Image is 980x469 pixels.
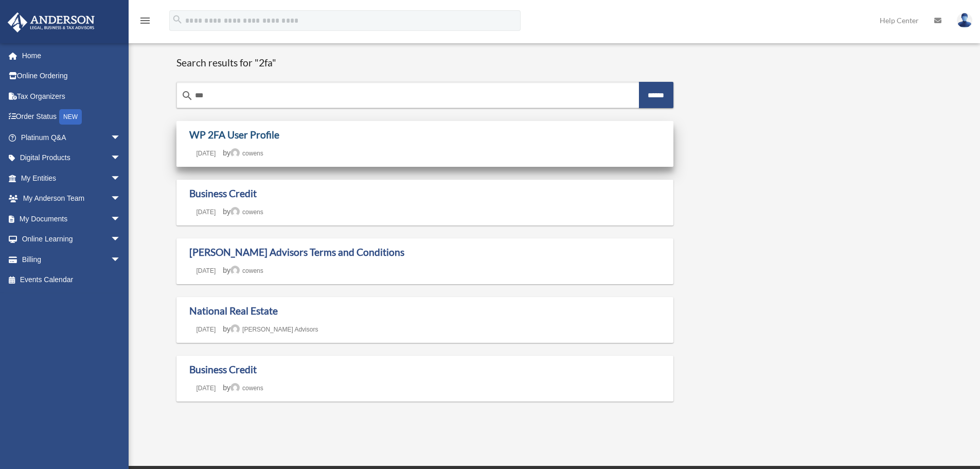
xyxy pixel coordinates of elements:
[139,18,151,27] a: menu
[181,90,193,102] i: search
[189,385,223,392] a: [DATE]
[189,305,278,317] a: National Real Estate
[7,270,136,290] a: Events Calendar
[176,57,674,70] h1: Search results for "2fa"
[189,209,223,216] a: [DATE]
[111,168,131,189] span: arrow_drop_down
[111,229,131,250] span: arrow_drop_down
[189,150,223,157] a: [DATE]
[7,86,136,107] a: Tax Organizers
[59,109,82,125] div: NEW
[223,325,318,333] span: by
[7,45,131,66] a: Home
[7,127,136,148] a: Platinum Q&Aarrow_drop_down
[111,249,131,270] span: arrow_drop_down
[230,209,263,216] a: cowens
[230,150,263,157] a: cowens
[957,13,972,28] img: User Pic
[230,267,263,274] a: cowens
[7,188,136,209] a: My Anderson Teamarrow_drop_down
[7,66,136,86] a: Online Ordering
[111,127,131,148] span: arrow_drop_down
[189,326,223,333] a: [DATE]
[111,188,131,210] span: arrow_drop_down
[189,246,404,258] a: [PERSON_NAME] Advisors Terms and Conditions
[7,209,136,229] a: My Documentsarrow_drop_down
[111,209,131,230] span: arrow_drop_down
[172,14,183,25] i: search
[189,363,257,375] a: Business Credit
[139,14,151,27] i: menu
[7,168,136,188] a: My Entitiesarrow_drop_down
[223,384,263,392] span: by
[223,207,263,216] span: by
[189,129,279,141] a: WP 2FA User Profile
[189,267,223,274] a: [DATE]
[230,385,263,392] a: cowens
[230,326,318,333] a: [PERSON_NAME] Advisors
[189,187,257,199] a: Business Credit
[7,249,136,270] a: Billingarrow_drop_down
[223,149,263,157] span: by
[5,12,98,32] img: Anderson Advisors Platinum Portal
[111,148,131,169] span: arrow_drop_down
[7,148,136,168] a: Digital Productsarrow_drop_down
[223,266,263,274] span: by
[7,229,136,250] a: Online Learningarrow_drop_down
[7,107,136,128] a: Order StatusNEW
